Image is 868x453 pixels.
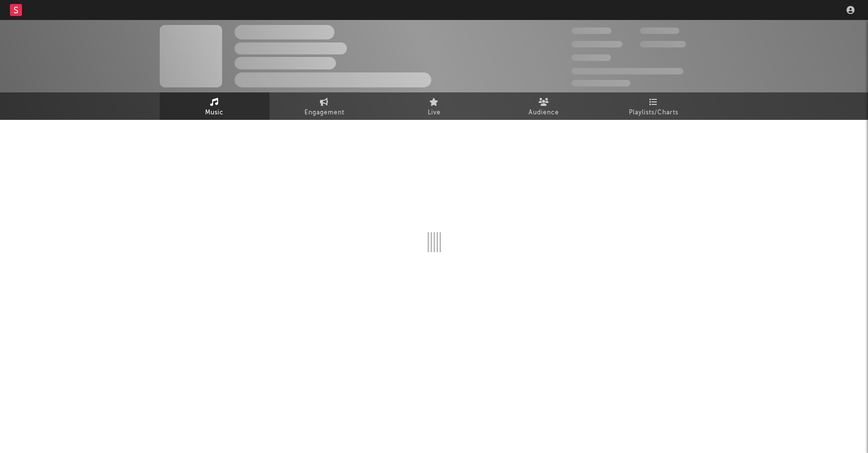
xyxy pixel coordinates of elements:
span: Playlists/Charts [629,107,678,119]
a: Engagement [270,92,379,120]
span: Engagement [304,107,344,119]
a: Music [160,92,270,120]
span: 50,000,000 [572,41,622,47]
span: Music [205,107,224,119]
span: 50,000,000 Monthly Listeners [572,68,683,74]
span: 100,000 [572,54,611,61]
span: 100,000 [640,27,679,34]
span: Live [428,107,441,119]
a: Audience [489,92,599,120]
span: Jump Score: 85.0 [572,80,630,86]
span: Audience [529,107,559,119]
a: Live [379,92,489,120]
a: Playlists/Charts [599,92,709,120]
span: 1,000,000 [640,41,686,47]
span: 300,000 [572,27,611,34]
